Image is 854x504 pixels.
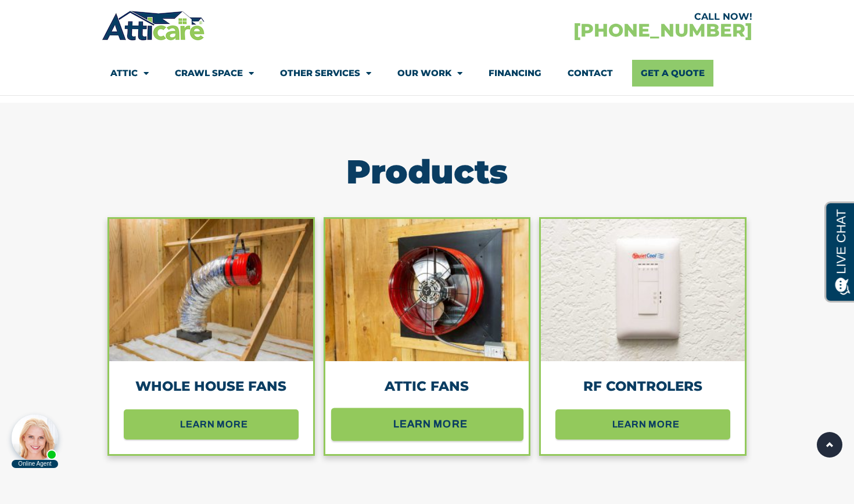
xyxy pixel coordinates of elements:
[393,414,468,434] span: learn more
[110,60,744,87] nav: Menu
[280,60,371,87] a: Other Services
[612,415,680,434] span: learn more
[124,409,299,440] a: learn more
[340,379,515,395] div: Attic fans
[331,408,523,441] a: learn more
[110,60,149,87] a: Attic
[175,60,254,87] a: Crawl Space
[28,9,94,24] span: Opens a chat window
[555,409,730,440] a: learn more
[124,379,299,395] div: Whole house fans
[107,155,747,188] h2: Products
[325,219,529,361] img: QuietCool Whole House Attic Fan for Sale | Atticare USA
[632,60,713,87] a: Get A Quote
[568,60,613,87] a: Contact
[555,379,730,395] div: RF controlers
[180,415,247,434] span: learn more
[427,12,752,21] div: CALL NOW!
[489,60,541,87] a: Financing
[397,60,462,87] a: Our Work
[6,382,192,469] iframe: Chat Invitation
